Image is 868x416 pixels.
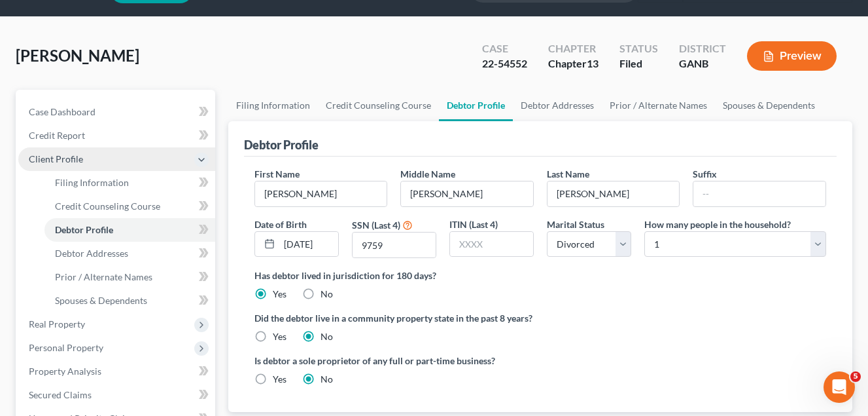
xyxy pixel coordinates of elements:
iframe: Intercom live chat [824,371,855,403]
a: Filing Information [228,90,318,121]
input: XXXX [353,233,436,257]
label: Did the debtor live in a community property state in the past 8 years? [254,311,826,325]
div: Filed [619,56,658,71]
span: Spouses & Dependents [55,295,147,306]
span: Credit Report [29,130,85,141]
label: Is debtor a sole proprietor of any full or part-time business? [254,354,534,368]
label: No [321,373,333,386]
div: Status [619,41,658,56]
a: Secured Claims [18,383,215,407]
a: Property Analysis [18,360,215,383]
label: Date of Birth [254,217,307,231]
div: Debtor Profile [244,137,319,153]
a: Debtor Profile [44,218,215,242]
span: Prior / Alternate Names [55,271,152,282]
span: Debtor Addresses [55,248,128,259]
a: Debtor Addresses [44,242,215,265]
div: Chapter [548,56,599,71]
label: No [321,330,333,343]
a: Case Dashboard [18,100,215,124]
label: SSN (Last 4) [352,218,400,232]
a: Spouses & Dependents [715,90,823,121]
div: GANB [679,56,726,71]
span: 13 [587,57,599,69]
span: [PERSON_NAME] [16,46,139,65]
div: District [679,41,726,56]
label: Yes [273,288,286,301]
a: Prior / Alternate Names [602,90,715,121]
span: Case Dashboard [29,106,95,117]
span: Personal Property [29,342,103,353]
span: Debtor Profile [55,224,113,235]
label: How many people in the household? [644,217,791,231]
a: Filing Information [44,171,215,195]
a: Debtor Profile [439,90,513,121]
span: Filing Information [55,177,129,188]
button: Preview [747,41,837,71]
label: Last Name [547,167,589,181]
input: MM/DD/YYYY [279,232,338,257]
label: No [321,288,333,301]
span: Real Property [29,318,85,330]
label: ITIN (Last 4) [449,217,498,231]
label: Suffix [693,167,717,181]
label: Middle Name [400,167,455,181]
span: Property Analysis [29,366,101,377]
span: Credit Counseling Course [55,200,160,212]
input: M.I [401,181,533,206]
input: -- [693,181,825,206]
div: 22-54552 [482,56,527,71]
input: -- [255,181,387,206]
span: 5 [850,371,861,382]
span: Client Profile [29,153,83,164]
label: Marital Status [547,217,604,231]
label: Has debtor lived in jurisdiction for 180 days? [254,269,826,282]
div: Case [482,41,527,56]
a: Credit Counseling Course [44,195,215,218]
label: Yes [273,330,286,343]
a: Credit Report [18,124,215,147]
a: Credit Counseling Course [318,90,439,121]
a: Debtor Addresses [513,90,602,121]
input: XXXX [450,232,533,257]
div: Chapter [548,41,599,56]
label: First Name [254,167,300,181]
a: Spouses & Dependents [44,289,215,312]
a: Prior / Alternate Names [44,265,215,289]
input: -- [547,181,680,206]
span: Secured Claims [29,389,92,400]
label: Yes [273,373,286,386]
